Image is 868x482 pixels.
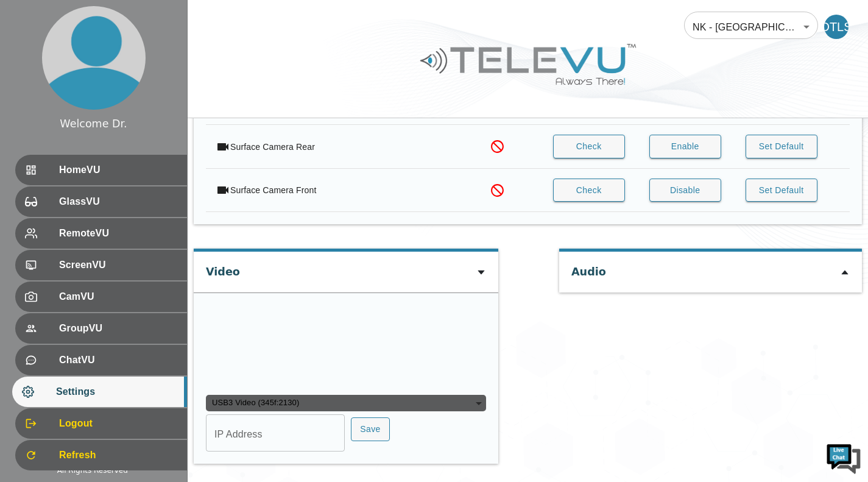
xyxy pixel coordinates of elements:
[824,15,849,39] div: DTLS
[230,183,317,197] div: Surface Camera Front
[15,313,187,344] div: GroupVU
[56,385,177,399] span: Settings
[206,252,240,286] div: Video
[418,39,638,90] img: Logo
[59,353,177,367] span: ChatVU
[649,179,721,202] button: Disable
[15,155,187,185] div: HomeVU
[746,179,817,202] button: Set Default
[825,439,862,476] img: Chat Widget
[59,416,177,431] span: Logout
[684,10,818,44] div: NK - [GEOGRAPHIC_DATA] - [GEOGRAPHIC_DATA]
[206,395,486,412] div: USB3 Video (345f:2130)
[571,252,606,286] div: Audio
[59,194,177,209] span: GlassVU
[59,163,177,177] span: HomeVU
[42,6,146,110] img: profile.png
[59,226,177,241] span: RemoteVU
[15,250,187,280] div: ScreenVU
[746,135,817,158] button: Set Default
[200,6,229,35] div: Minimize live chat window
[15,408,187,439] div: Logout
[63,64,205,80] div: Chat with us now
[59,448,177,463] span: Refresh
[71,154,168,277] span: We're online!
[15,186,187,217] div: GlassVU
[351,417,390,441] button: Save
[649,135,721,158] button: Enable
[59,321,177,336] span: GroupVU
[21,57,51,87] img: d_736959983_company_1615157101543_736959983
[15,345,187,375] div: ChatVU
[12,377,187,407] div: Settings
[553,179,625,202] button: Check
[230,140,315,154] div: Surface Camera Rear
[59,258,177,272] span: ScreenVU
[6,333,232,375] textarea: Type your message and hit 'Enter'
[15,282,187,312] div: CamVU
[15,440,187,470] div: Refresh
[59,289,177,304] span: CamVU
[60,116,127,132] div: Welcome Dr.
[553,135,625,158] button: Check
[15,218,187,249] div: RemoteVU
